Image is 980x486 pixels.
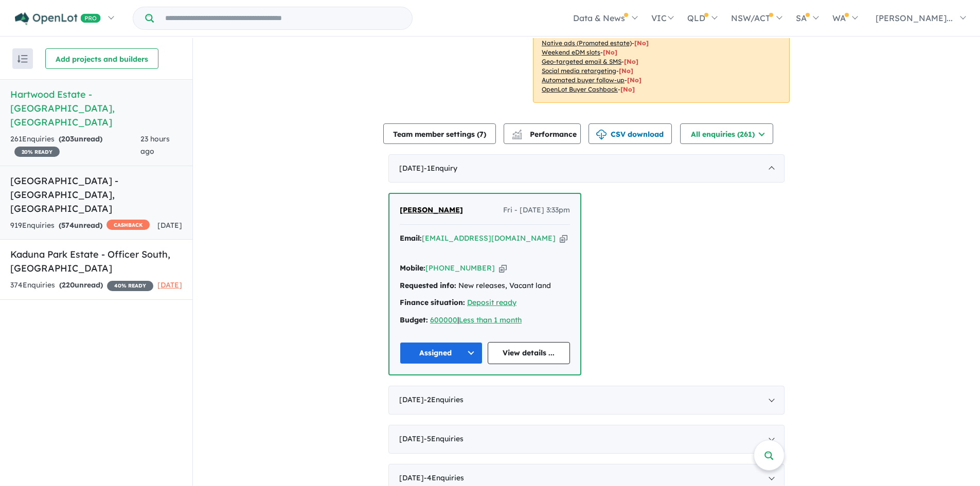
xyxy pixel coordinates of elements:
u: Social media retargeting [542,67,616,75]
span: 220 [62,280,75,290]
strong: Budget: [400,315,428,325]
strong: Finance situation: [400,298,465,307]
span: 203 [61,134,74,143]
span: 23 hours ago [140,134,170,156]
span: [PERSON_NAME] [400,205,463,214]
button: All enquiries (261) [680,123,773,144]
u: Weekend eDM slots [542,48,600,56]
div: 919 Enquir ies [10,220,150,232]
h5: Hartwood Estate - [GEOGRAPHIC_DATA] , [GEOGRAPHIC_DATA] [10,87,182,129]
div: New releases, Vacant land [400,280,570,292]
button: Copy [499,263,507,274]
span: Performance [513,130,577,139]
button: Team member settings (7) [383,123,496,144]
button: Copy [560,233,567,244]
strong: Requested info: [400,281,456,290]
span: [No] [620,85,635,93]
a: [PHONE_NUMBER] [425,263,495,273]
img: sort.svg [17,55,28,63]
h5: [GEOGRAPHIC_DATA] - [GEOGRAPHIC_DATA] , [GEOGRAPHIC_DATA] [10,174,182,215]
span: [No] [627,76,642,84]
a: Less than 1 month [459,315,522,325]
span: Fri - [DATE] 3:33pm [503,204,570,217]
button: Add projects and builders [45,48,158,69]
div: | [400,314,570,327]
a: View details ... [488,342,571,364]
span: [No] [619,67,633,75]
h5: Kaduna Park Estate - Officer South , [GEOGRAPHIC_DATA] [10,247,182,275]
span: - 5 Enquir ies [424,434,464,443]
div: [DATE] [388,386,785,415]
a: [EMAIL_ADDRESS][DOMAIN_NAME] [422,233,556,243]
span: 574 [61,221,74,230]
span: 40 % READY [107,281,153,291]
strong: ( unread) [59,221,102,230]
a: Deposit ready [467,298,516,307]
img: Openlot PRO Logo White [15,12,101,25]
span: [PERSON_NAME]... [876,13,953,23]
strong: Mobile: [400,263,425,273]
button: Performance [504,123,581,144]
a: 600000 [430,315,457,325]
span: 7 [479,130,484,139]
span: - 4 Enquir ies [424,473,464,482]
span: 20 % READY [14,147,60,157]
button: CSV download [589,123,672,144]
strong: Email: [400,233,422,243]
button: Assigned [400,342,483,364]
span: CASHBACK [106,220,150,230]
div: 261 Enquir ies [10,133,140,158]
u: Native ads (Promoted estate) [542,39,632,47]
span: [No] [634,39,649,47]
a: [PERSON_NAME] [400,204,463,217]
div: [DATE] [388,154,785,183]
img: bar-chart.svg [512,133,522,139]
span: - 1 Enquir y [424,164,457,173]
u: Geo-targeted email & SMS [542,58,621,65]
div: 374 Enquir ies [10,279,153,292]
span: - 2 Enquir ies [424,395,464,404]
strong: ( unread) [59,280,103,290]
img: line-chart.svg [512,130,522,135]
u: Automated buyer follow-up [542,76,625,84]
div: [DATE] [388,425,785,454]
strong: ( unread) [59,134,102,143]
input: Try estate name, suburb, builder or developer [156,7,410,29]
u: OpenLot Buyer Cashback [542,85,618,93]
img: download icon [596,130,607,140]
span: [DATE] [157,221,182,230]
span: [No] [603,48,617,56]
span: [No] [624,58,638,65]
span: [DATE] [157,280,182,290]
